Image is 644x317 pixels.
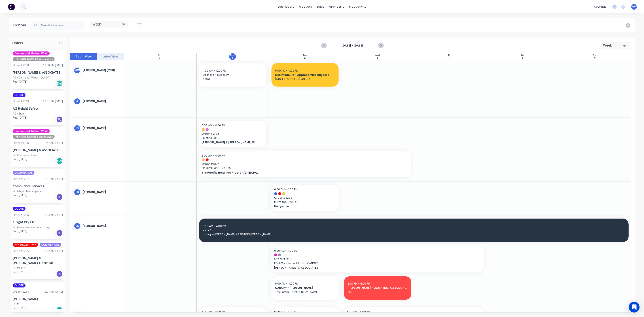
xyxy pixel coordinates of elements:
span: Orders [12,40,23,45]
a: dashboard [276,3,297,10]
span: Unitywater [274,204,330,208]
span: PO # PO-13601 [202,136,263,140]
button: Label View [97,53,124,60]
span: Req. [DATE] [13,270,27,274]
span: 2:00 PM - 4:00 PM [347,282,370,285]
span: CANOPY - [PERSON_NAME] [275,286,335,290]
div: JS [74,189,80,196]
span: Doctors - Buderim [203,73,263,77]
div: PO #Tray [13,112,24,116]
div: PO #Container Fitout [13,153,38,157]
div: Week [603,43,624,48]
span: COMMERICAL [40,243,61,247]
span: 6:00 AM - 4:00 PM [274,310,298,314]
span: 6:00 AM - 4:00 PM [202,154,225,157]
span: 6:00 AM - 4:00 PM [203,224,226,228]
div: Order # 2257 [13,177,29,181]
span: Commercial Kitchen Work [13,51,50,55]
span: Req. [DATE] [13,193,27,197]
span: QUOTE [13,283,25,287]
div: Order # 1726 [13,141,29,145]
span: Commercial Kitchen Work [13,129,50,133]
div: 2 [304,57,306,59]
span: 6:00 AM - 4:00 PM [202,123,225,127]
div: [PERSON_NAME] & ASSOCIATES [13,70,63,75]
div: 10:27 AM [DATE] [43,290,63,294]
div: Order # 2255 [13,249,29,253]
div: PU [56,270,63,277]
button: Week [601,42,630,49]
div: [PERSON_NAME] & ASSOCIATES [13,148,63,152]
div: 1 [232,57,233,59]
div: Thu [448,54,452,57]
span: Order # 1822 [202,162,408,166]
span: 6:00 AM - 4:00 PM [275,69,299,72]
div: PU [56,116,63,123]
span: canopy [PERSON_NAME] ASSISTING [PERSON_NAME] [203,232,625,236]
div: PO # [13,302,19,306]
div: Order # 2258 [13,63,29,67]
div: purchasing [326,3,347,10]
div: 10:32 AM [DATE] [43,249,63,253]
div: Order # 2249 [13,99,29,103]
span: 6:00 AM - 4:00 PM [347,310,370,314]
div: Order # 2256 [13,213,29,217]
span: Tro Pacific Holdings Pty Ltd t/a TROPAC [202,171,388,175]
div: 6 [594,57,596,59]
div: [PERSON_NAME] & [PERSON_NAME] Electrical [13,256,63,265]
div: PO #Test Channel piece [13,189,42,193]
div: 12:08 PM [DATE] [43,63,63,67]
span: 6:00 AM - 4:00 PM [275,282,299,285]
div: Del [56,158,63,164]
span: PO # POTROQLD-3565 [202,166,408,170]
span: WEEK [93,22,101,27]
span: 6:00 AM - 4:00 PM [202,310,225,314]
span: Req. [DATE] [13,80,27,84]
span: SITE [347,290,407,294]
span: PO # Container Fitout - CANOPY [274,261,481,265]
span: TAKE OVER FROM [PERSON_NAME] [275,290,335,294]
span: 6:00 AM - 4:00 PM [274,249,298,253]
div: Wed [375,54,380,57]
div: Order # 2254 [13,290,29,294]
div: ID [74,125,80,132]
div: PO #Container Fitout - CANOPY [13,76,51,80]
span: Req. [DATE] [13,229,27,233]
span: QUOTE [13,93,25,97]
span: Req. [DATE] [13,306,27,310]
button: Team View [70,53,97,60]
div: 31 [159,57,161,59]
span: 11:00 AM - 12:00 PM [203,69,227,72]
div: Planner [13,23,29,28]
strong: [DATE] - [DATE] [330,44,375,48]
div: PU [56,194,63,200]
div: Tue [303,54,307,57]
div: [PERSON_NAME] [83,190,120,194]
span: [PERSON_NAME] & ASSOCIATES [274,266,460,270]
div: AG Height Safety [13,106,63,111]
div: 1 Eight Pty Ltd [13,220,63,224]
div: 12:01 PM [DATE] [43,99,63,103]
span: Order # 2196 [202,132,263,136]
div: Del [56,80,63,87]
div: [PERSON_NAME] [83,126,120,130]
div: PO #Powdercoated Alum Trays [13,225,51,229]
span: MW [632,5,637,9]
div: [PERSON_NAME] [13,296,63,301]
span: 6:00 AM - 4:00 PM [274,187,298,191]
div: 11:47 AM [DATE] [43,141,63,145]
div: productivity [347,3,369,10]
span: [PERSON_NAME] HEADS - INSTALL BENCHES SHELVES & CAPPINGS CUT DOWN BENCH [347,286,407,290]
div: Del [56,306,63,313]
span: [PERSON_NAME] & Associates [13,135,55,139]
div: [PERSON_NAME] [83,99,120,103]
div: Open Intercom Messenger [629,302,640,313]
div: products [297,3,314,10]
div: PU [56,230,63,236]
div: 11:01 AM [DATE] [43,177,63,181]
div: sales [314,3,326,10]
img: Factory [8,3,15,10]
div: [PERSON_NAME] (You) [83,68,120,72]
span: Order # 2208 [274,196,336,200]
div: Fri [521,54,524,57]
